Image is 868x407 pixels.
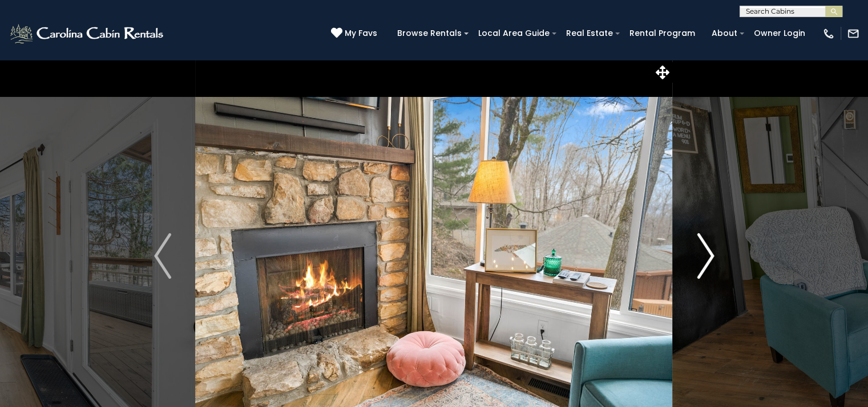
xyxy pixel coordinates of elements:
[560,25,619,42] a: Real Estate
[847,27,859,40] img: mail-regular-white.png
[624,25,701,42] a: Rental Program
[9,22,167,45] img: White-1-2.png
[345,27,377,39] span: My Favs
[748,25,811,42] a: Owner Login
[706,25,743,42] a: About
[391,25,467,42] a: Browse Rentals
[822,27,835,40] img: phone-regular-white.png
[331,27,380,40] a: My Favs
[154,233,171,279] img: arrow
[473,25,555,42] a: Local Area Guide
[697,233,714,279] img: arrow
